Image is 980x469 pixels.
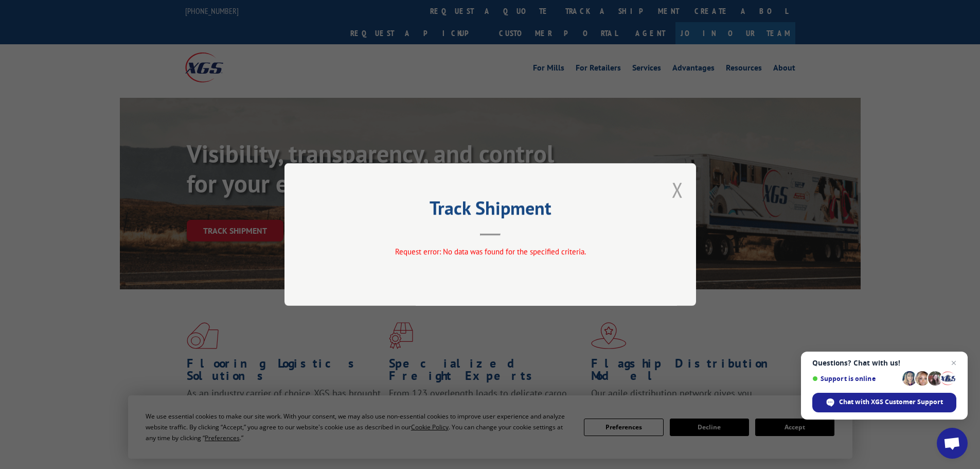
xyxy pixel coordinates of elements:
span: Support is online [812,375,899,383]
span: Chat with XGS Customer Support [812,393,956,412]
h2: Track Shipment [336,201,645,220]
span: Request error: No data was found for the specified criteria. [395,247,585,256]
span: Chat with XGS Customer Support [839,397,943,407]
span: Questions? Chat with us! [812,359,956,367]
a: Open chat [937,428,968,459]
button: Close modal [672,176,683,203]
